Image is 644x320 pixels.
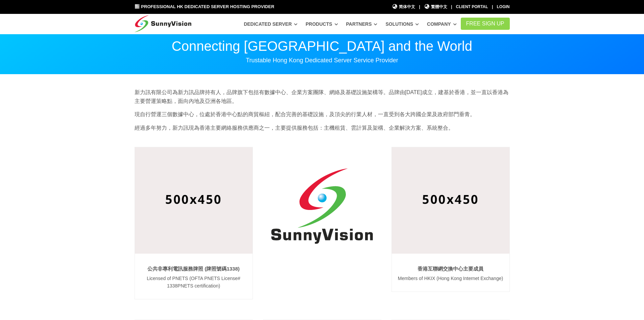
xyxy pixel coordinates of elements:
a: Login [497,4,510,9]
p: 經過多年努力，新力訊現為香港主要網絡服務供應商之一，主要提供服務包括：主機租賃、雲計算及架構、企業解決方案、系統整合。 [135,124,510,132]
p: Members of HKIX (Hong Kong Internet Exchange) [397,275,505,282]
p: Connecting [GEOGRAPHIC_DATA] and the World [135,39,510,53]
p: 新力訊有限公司為新力訊品牌持有人，品牌旗下包括有數據中心、企業方案團隊、網絡及基礎設施架構等。品牌由[DATE]成立，建基於香港，並一直以香港為主要營運策略點，面向內地及亞洲各地區。 [135,88,510,105]
img: SunnyVision [263,147,381,265]
a: Dedicated Server [244,18,297,30]
p: 現自行營運三個數據中心，位處於香港中心點的商貿樞紐，配合完善的基礎設施，及頂尖的行業人材，一直受到各大跨國企業及政府部門垂青。 [135,110,510,119]
span: Professional HK Dedicated Server Hosting Provider [141,4,274,9]
a: Products [306,18,338,30]
a: FREE Sign Up [461,18,510,30]
a: 香港互聯網交換中心主要成員 [418,266,483,272]
img: Image Description [135,147,253,253]
a: Partners [346,18,378,30]
a: Company [427,18,457,30]
a: Solutions [385,18,419,30]
a: 公共非專利電訊服務牌照 (牌照號碼1338) [147,266,240,272]
a: 简体中文 [392,4,415,10]
p: Licensed of PNETS (OFTA PNETS License# 1338PNETS certification) [140,275,248,290]
li: | [419,4,420,10]
img: Image Description [392,147,509,253]
li: | [492,4,493,10]
a: Client Portal [456,4,488,9]
li: | [451,4,452,10]
a: 繁體中文 [424,4,447,10]
p: Trustable Hong Kong Dedicated Server Service Provider [135,56,510,64]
